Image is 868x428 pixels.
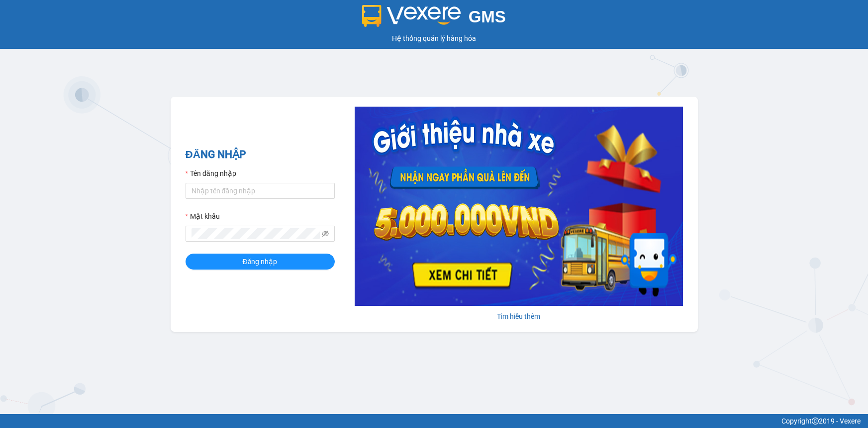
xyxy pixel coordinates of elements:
input: Mật khẩu [192,228,320,239]
input: Tên đăng nhập [186,183,335,199]
span: eye-invisible [322,230,329,237]
h2: ĐĂNG NHẬP [186,146,335,163]
span: copyright [812,418,819,425]
span: Đăng nhập [243,256,278,267]
div: Copyright 2019 - Vexere [7,416,861,427]
a: GMS [362,15,506,23]
button: Đăng nhập [186,254,335,270]
div: Hệ thống quản lý hàng hóa [2,33,866,44]
span: GMS [469,7,506,26]
label: Tên đăng nhập [186,168,236,179]
div: Tìm hiểu thêm [355,311,683,322]
img: logo 2 [362,5,461,27]
label: Mật khẩu [186,211,220,222]
img: banner-0 [355,107,683,306]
